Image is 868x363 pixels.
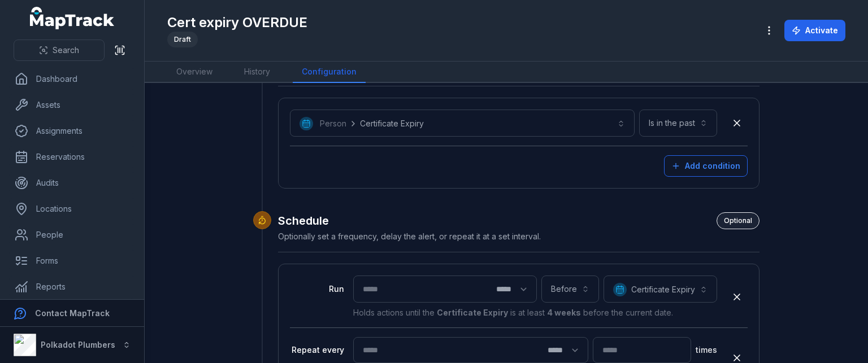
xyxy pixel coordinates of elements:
[290,283,344,295] label: Run
[9,68,135,90] a: Dashboard
[293,62,366,83] a: Configuration
[353,307,717,318] p: Holds actions until the is at least before the current date.
[9,120,135,142] a: Assignments
[717,212,759,229] div: Optional
[664,155,748,177] button: Add condition
[41,340,115,349] strong: Polkadot Plumbers
[35,308,110,318] strong: Contact MapTrack
[30,7,115,29] a: MapTrack
[9,94,135,116] a: Assets
[290,110,635,137] button: PersonCertificate Expiry
[290,344,344,356] label: Repeat every
[696,344,717,356] span: times
[9,275,135,298] a: Reports
[235,62,279,83] a: History
[639,110,717,137] button: Is in the past
[9,146,135,168] a: Reservations
[9,172,135,194] a: Audits
[53,45,79,56] span: Search
[9,250,135,272] a: Forms
[784,20,845,41] button: Activate
[278,212,759,229] h2: Schedule
[541,275,599,303] button: Before
[9,198,135,220] a: Locations
[604,275,717,303] button: Certificate Expiry
[167,14,307,32] h1: Cert expiry OVERDUE
[437,308,508,317] strong: Certificate Expiry
[547,308,581,317] strong: 4 weeks
[9,224,135,246] a: People
[167,32,198,47] div: Draft
[278,231,541,241] span: Optionally set a frequency, delay the alert, or repeat it at a set interval.
[14,40,105,61] button: Search
[167,62,222,83] a: Overview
